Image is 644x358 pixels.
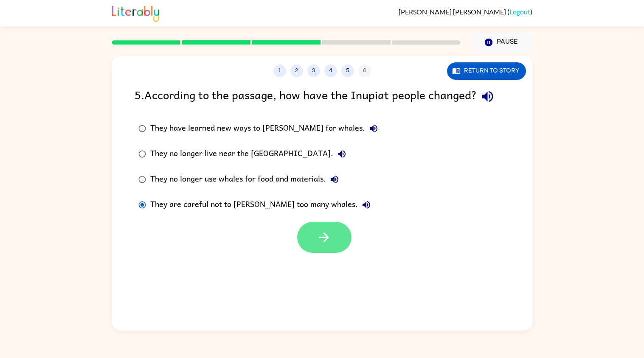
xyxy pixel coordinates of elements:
[471,33,532,52] button: Pause
[333,145,350,162] button: They no longer live near the [GEOGRAPHIC_DATA].
[365,120,382,137] button: They have learned new ways to [PERSON_NAME] for whales.
[399,8,507,16] span: [PERSON_NAME] [PERSON_NAME]
[341,64,354,77] button: 5
[324,64,337,77] button: 4
[150,196,375,213] div: They are careful not to [PERSON_NAME] too many whales.
[150,145,350,162] div: They no longer live near the [GEOGRAPHIC_DATA].
[358,196,375,213] button: They are careful not to [PERSON_NAME] too many whales.
[112,3,159,22] img: Literably
[399,8,532,16] div: ( )
[509,8,530,16] a: Logout
[447,62,526,80] button: Return to story
[135,86,510,107] div: 5 . According to the passage, how have the Inupiat people changed?
[150,120,382,137] div: They have learned new ways to [PERSON_NAME] for whales.
[273,64,286,77] button: 1
[307,64,320,77] button: 3
[326,171,343,188] button: They no longer use whales for food and materials.
[290,64,303,77] button: 2
[150,171,343,188] div: They no longer use whales for food and materials.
